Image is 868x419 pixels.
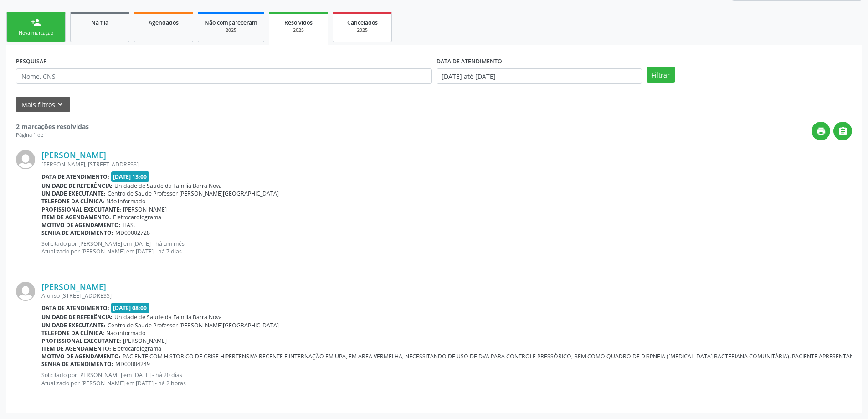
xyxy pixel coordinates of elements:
[106,197,145,205] span: Não informado
[41,173,109,181] b: Data de atendimento:
[106,329,145,337] span: Não informado
[16,131,89,139] div: Página 1 de 1
[838,126,848,136] i: 
[149,19,179,26] span: Agendados
[41,345,111,352] b: Item de agendamento:
[111,303,149,313] span: [DATE] 08:00
[114,313,222,321] span: Unidade de Saude da Familia Barra Nova
[31,17,41,27] div: person_add
[108,321,279,329] span: Centro de Saude Professor [PERSON_NAME][GEOGRAPHIC_DATA]
[816,126,826,136] i: print
[41,190,106,197] b: Unidade executante:
[113,345,161,352] span: Eletrocardiograma
[437,68,642,84] input: Selecione um intervalo
[41,182,113,190] b: Unidade de referência:
[41,213,111,221] b: Item de agendamento:
[833,122,852,140] button: 
[41,313,113,321] b: Unidade de referência:
[16,68,432,84] input: Nome, CNS
[123,206,167,213] span: [PERSON_NAME]
[16,150,35,169] img: img
[16,97,70,113] button: Mais filtroskeyboard_arrow_down
[41,160,852,168] div: [PERSON_NAME], [STREET_ADDRESS]
[41,240,852,255] p: Solicitado por [PERSON_NAME] em [DATE] - há um mês Atualizado por [PERSON_NAME] em [DATE] - há 7 ...
[205,19,257,26] span: Não compareceram
[41,282,106,292] a: [PERSON_NAME]
[41,150,106,160] a: [PERSON_NAME]
[13,30,59,36] div: Nova marcação
[41,304,109,312] b: Data de atendimento:
[16,122,89,131] strong: 2 marcações resolvidas
[205,27,257,34] div: 2025
[275,27,322,34] div: 2025
[41,221,121,229] b: Motivo de agendamento:
[115,229,150,237] span: MD00002728
[123,221,135,229] span: HAS.
[284,19,313,26] span: Resolvidos
[647,67,675,83] button: Filtrar
[41,292,852,300] div: Afonso [STREET_ADDRESS]
[55,99,65,109] i: keyboard_arrow_down
[437,54,502,68] label: DATA DE ATENDIMENTO
[339,27,385,34] div: 2025
[41,371,852,387] p: Solicitado por [PERSON_NAME] em [DATE] - há 20 dias Atualizado por [PERSON_NAME] em [DATE] - há 2...
[812,122,830,140] button: print
[41,321,106,329] b: Unidade executante:
[41,360,113,368] b: Senha de atendimento:
[114,182,222,190] span: Unidade de Saude da Familia Barra Nova
[108,190,279,197] span: Centro de Saude Professor [PERSON_NAME][GEOGRAPHIC_DATA]
[16,54,47,68] label: PESQUISAR
[41,229,113,237] b: Senha de atendimento:
[115,360,150,368] span: MD00004249
[91,19,108,26] span: Na fila
[41,329,104,337] b: Telefone da clínica:
[347,19,378,26] span: Cancelados
[123,337,167,345] span: [PERSON_NAME]
[16,282,35,301] img: img
[113,213,161,221] span: Eletrocardiograma
[41,197,104,205] b: Telefone da clínica:
[111,171,149,182] span: [DATE] 13:00
[41,337,121,345] b: Profissional executante:
[41,206,121,213] b: Profissional executante:
[41,352,121,360] b: Motivo de agendamento:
